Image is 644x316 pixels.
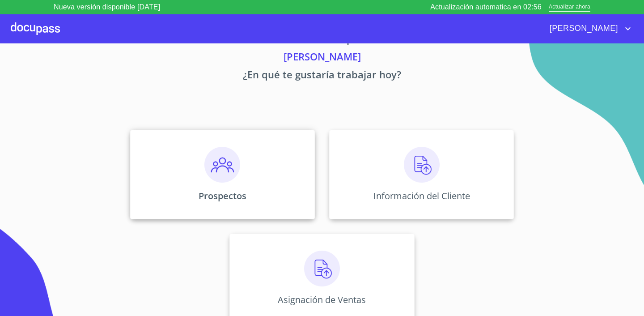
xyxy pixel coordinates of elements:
[278,294,366,306] p: Asignación de Ventas
[47,49,597,67] p: [PERSON_NAME]
[204,147,240,183] img: prospectos.png
[543,21,623,36] span: [PERSON_NAME]
[373,190,470,202] p: Información del Cliente
[430,2,542,13] p: Actualización automatica en 02:56
[199,190,246,202] p: Prospectos
[304,251,340,286] img: carga.png
[47,67,597,85] p: ¿En qué te gustaría trabajar hoy?
[54,2,160,13] p: Nueva versión disponible [DATE]
[543,21,633,36] button: account of current user
[404,147,440,183] img: carga.png
[549,3,590,12] span: Actualizar ahora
